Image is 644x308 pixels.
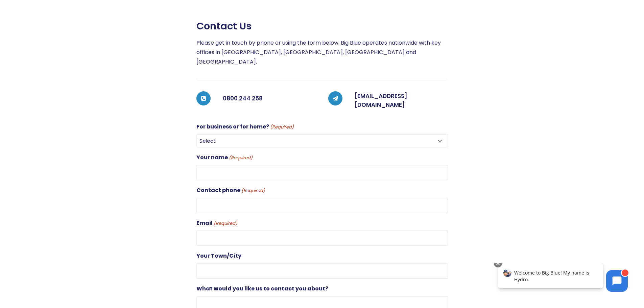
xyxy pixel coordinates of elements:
[196,20,252,32] span: Contact us
[223,92,316,105] h5: 0800 244 258
[196,153,253,162] label: Your name
[196,251,241,261] label: Your Town/City
[355,92,407,109] a: [EMAIL_ADDRESS][DOMAIN_NAME]
[228,154,253,162] span: (Required)
[491,263,635,299] iframe: Chatbot
[269,123,294,131] span: (Required)
[241,187,265,195] span: (Required)
[213,220,237,228] span: (Required)
[196,284,328,293] label: What would you like us to contact you about?
[196,186,265,195] label: Contact phone
[196,122,294,132] label: For business or for home?
[196,218,237,228] label: Email
[196,38,448,67] p: Please get in touch by phone or using the form below. Big Blue operates nationwide with key offic...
